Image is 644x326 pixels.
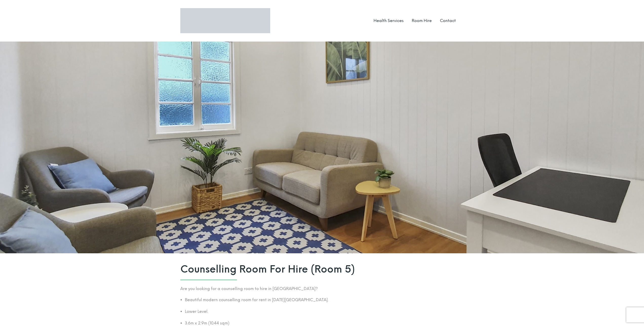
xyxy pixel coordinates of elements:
p: Are you looking for a counselling room to hire in [GEOGRAPHIC_DATA]? [180,285,464,292]
a: Room Hire [412,18,432,23]
li: Lower Level. [185,308,464,315]
a: Health Services [374,18,404,23]
a: Contact [440,18,456,23]
span: Counselling Room For Hire (Room 5) [180,263,464,275]
img: Logo Perfect Wellness 710x197 [180,8,270,33]
li: Beautiful modern counselling room for rent in [DATE][GEOGRAPHIC_DATA]. [185,296,464,303]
